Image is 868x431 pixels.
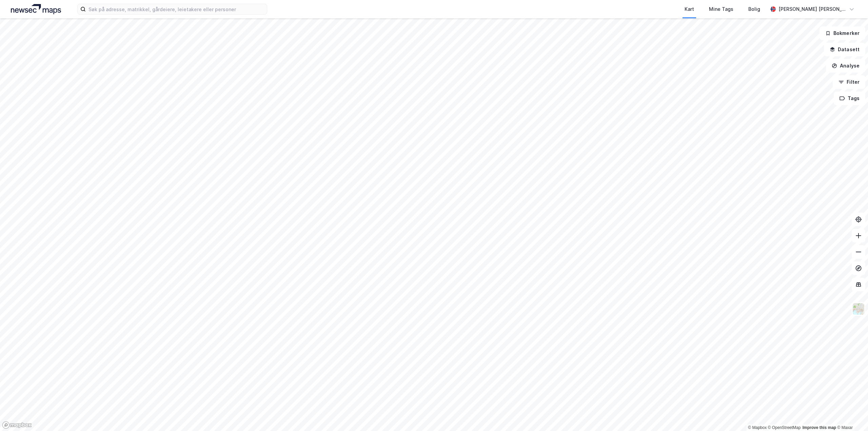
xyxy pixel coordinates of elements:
[748,5,760,13] div: Bolig
[824,43,865,56] button: Datasett
[2,421,32,429] a: Mapbox homepage
[826,59,865,73] button: Analyse
[709,5,733,13] div: Mine Tags
[852,302,865,315] img: Z
[11,4,61,14] img: logo.a4113a55bc3d86da70a041830d287a7e.svg
[86,4,267,14] input: Søk på adresse, matrikkel, gårdeiere, leietakere eller personer
[834,398,868,431] iframe: Chat Widget
[820,26,865,40] button: Bokmerker
[834,92,865,105] button: Tags
[803,425,836,430] a: Improve this map
[833,75,865,89] button: Filter
[748,425,767,430] a: Mapbox
[778,5,846,13] div: [PERSON_NAME] [PERSON_NAME]
[685,5,694,13] div: Kart
[834,398,868,431] div: Kontrollprogram for chat
[768,425,801,430] a: OpenStreetMap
